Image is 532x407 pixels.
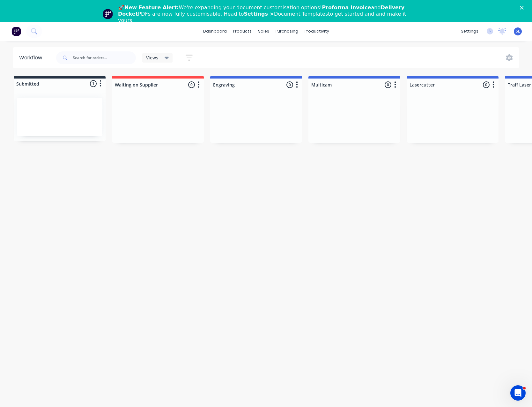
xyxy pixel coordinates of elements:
div: purchasing [272,26,301,36]
img: Profile image for Team [103,9,113,19]
div: 🚀 We're expanding your document customisation options! and PDFs are now fully customisable. Head ... [118,4,419,24]
input: Search for orders... [73,51,136,64]
div: Workflow [19,54,45,62]
span: Views [146,54,158,61]
iframe: Intercom live chat [510,385,526,401]
b: Settings > [244,11,328,17]
div: settings [458,26,482,36]
b: New Feature Alert: [124,4,179,11]
a: Document Templates [274,11,328,17]
div: sales [255,26,272,36]
div: productivity [301,26,332,36]
b: Delivery Docket [118,4,404,17]
span: SL [516,28,520,34]
b: Proforma Invoice [322,4,371,11]
div: products [230,26,255,36]
div: Close [520,6,526,10]
img: Factory [11,26,21,36]
a: dashboard [200,26,230,36]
